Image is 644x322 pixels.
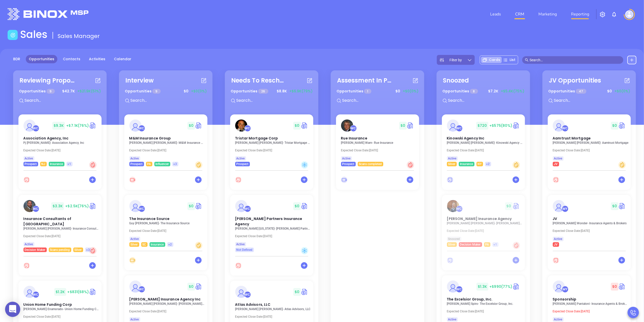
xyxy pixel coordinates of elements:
[191,89,207,94] span: +$0 (0%)
[293,288,301,296] span: $ 0
[23,307,99,311] p: Juan Enamorado - Union Home Funding Corp
[470,89,478,94] span: 8
[89,288,97,296] img: Quote
[562,286,568,293] div: Megan Youmans
[407,122,414,129] a: Quote
[195,283,202,290] a: Quote
[26,55,57,63] a: Opportunities
[447,216,512,221] span: Meagher Insurance Agency
[75,247,82,253] span: Silver
[10,55,23,63] a: BDR
[301,202,308,210] a: Quote
[230,114,313,166] a: profileWalter Contreras$0Circle dollarTristar Mortgage Corp[PERSON_NAME] [PERSON_NAME]- Tristar M...
[235,119,247,132] img: Tristar Mortgage Corp
[447,229,523,233] p: Expected Close Date: [DATE]
[442,195,525,247] a: profileWalter Contreras$0Circle dollar[PERSON_NAME] Insurance Agency[PERSON_NAME] [PERSON_NAME]- ...
[447,280,459,293] img: The Excelsior Group, Inc.
[456,125,463,132] div: Walter Contreras
[129,280,141,293] img: Straub Insurance Agency Inc
[487,87,499,95] span: $ 7.2K
[364,89,371,94] span: 1
[490,123,513,128] span: +$575 (80%)
[187,202,195,210] span: $ 0
[553,97,629,104] input: Search...
[20,28,47,41] h1: Sales
[23,216,71,227] span: Insurance Consultants of Pittsburgh
[554,156,562,161] span: Active
[490,284,513,289] span: +$990 (77%)
[51,202,64,210] span: $ 3.3K
[569,9,591,19] a: Reporting
[450,58,462,62] span: Filter by
[448,156,457,161] span: Active
[611,122,618,130] span: $ 0
[513,9,526,19] a: CRM
[341,149,417,152] p: Expected Close Date: [DATE]
[447,119,459,132] img: Kinowski Agency Inc
[275,87,288,95] span: $ 8.8K
[60,55,83,63] a: Contacts
[447,97,523,104] input: Search...
[618,202,626,210] img: Quote
[129,119,141,132] img: M&M Insurance Group
[502,57,517,63] div: List
[131,236,139,242] span: Active
[89,247,97,254] div: Hot
[244,206,251,212] div: Walter Contreras
[89,202,97,210] img: Quote
[476,122,488,130] span: $ 720
[403,89,418,94] span: +$0 (0%)
[614,89,630,94] span: +$0 (0%)
[68,161,71,167] span: +1
[231,87,268,96] p: Opportunities
[124,114,207,166] a: profileWalter Contreras$0Circle dollarM&M Insurance Group[PERSON_NAME] [PERSON_NAME]- M&M Insuran...
[553,310,629,313] p: Expected Close Date: [DATE]
[447,149,523,152] p: Expected Close Date: [DATE]
[618,122,626,129] img: Quote
[19,76,75,85] div: Reviewing Proposal
[301,122,308,129] img: Quote
[447,200,459,212] img: Meagher Insurance Agency
[553,200,565,212] img: JV
[553,302,629,306] p: Claire Pantaloni - Insurance Agents & Brokers
[235,315,311,318] p: Expected Close Date: [DATE]
[195,242,202,249] div: Warm
[618,283,626,290] img: Quote
[52,122,65,130] span: $ 9.3K
[553,149,629,152] p: Expected Close Date: [DATE]
[50,161,63,167] span: Insurance
[195,202,202,210] img: Quote
[23,141,99,145] p: Pj Giannini - Association Agency, Inc
[553,222,629,225] p: Tim Wonder - Insurance Agents & Brokers
[553,216,557,221] span: JV
[513,202,520,210] a: Quote
[553,280,565,293] img: Sponsorship
[18,195,102,252] a: profileWalter Contreras$3.3K+$2.5K(76%)Circle dollarInsurance Consultants of [GEOGRAPHIC_DATA][PE...
[25,156,33,161] span: Active
[187,283,195,291] span: $ 0
[23,119,36,132] img: Association Agency, Inc
[341,141,417,145] p: John Warn - Rue Insurance
[486,161,490,167] span: +2
[576,89,586,94] span: 47
[46,89,55,94] span: 9
[169,242,172,247] span: +2
[548,195,631,247] a: profileMegan Youmans$0Circle dollarJV[PERSON_NAME] Wonder- Insurance Agents & BrokersExpected Clo...
[236,241,245,247] span: Active
[447,302,523,306] p: David Spiro - The Excelsior Group, Inc.
[77,89,101,94] span: +$21.9K (51%)
[342,156,351,161] span: Active
[89,161,97,169] div: Hot
[258,89,268,94] span: 26
[65,204,89,209] span: +$2.5K (76%)
[447,310,523,313] p: Expected Close Date: [DATE]
[187,122,195,130] span: $ 0
[129,149,205,152] p: Expected Close Date: [DATE]
[399,122,407,130] span: $ 0
[337,76,393,85] div: Assessment In Progress
[195,122,202,129] a: Quote
[24,97,100,104] input: Search...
